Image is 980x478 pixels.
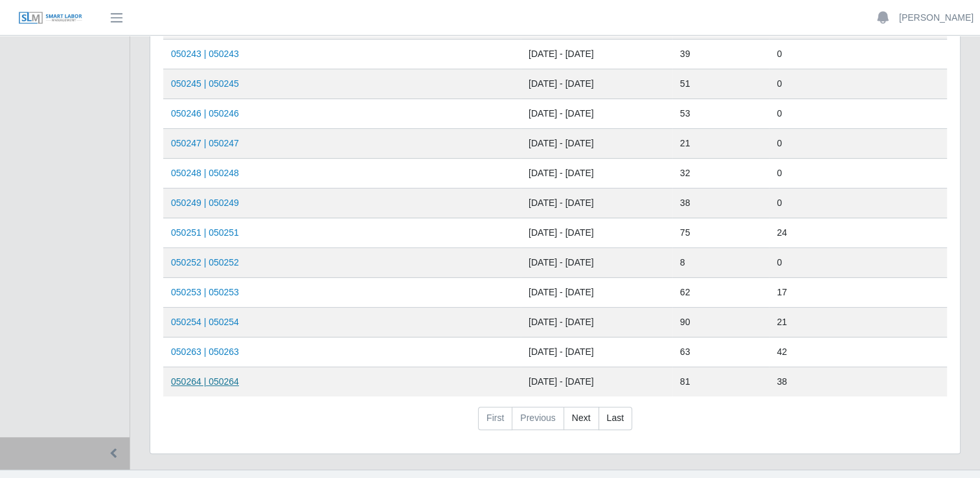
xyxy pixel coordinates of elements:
[564,407,599,430] a: Next
[521,188,672,218] td: [DATE] - [DATE]
[672,99,769,129] td: 53
[672,278,769,308] td: 62
[521,99,672,129] td: [DATE] - [DATE]
[521,69,672,99] td: [DATE] - [DATE]
[899,11,974,25] a: [PERSON_NAME]
[171,376,239,387] a: 050264 | 050264
[171,168,239,178] a: 050248 | 050248
[769,188,947,218] td: 0
[521,337,672,367] td: [DATE] - [DATE]
[769,218,947,248] td: 24
[769,40,947,69] td: 0
[672,308,769,337] td: 90
[521,40,672,69] td: [DATE] - [DATE]
[18,11,83,25] img: SLM Logo
[171,49,239,59] a: 050243 | 050243
[769,129,947,159] td: 0
[171,138,239,148] a: 050247 | 050247
[171,287,239,297] a: 050253 | 050253
[521,248,672,278] td: [DATE] - [DATE]
[171,227,239,238] a: 050251 | 050251
[672,159,769,188] td: 32
[672,188,769,218] td: 38
[769,159,947,188] td: 0
[769,69,947,99] td: 0
[769,337,947,367] td: 42
[769,278,947,308] td: 17
[171,198,239,208] a: 050249 | 050249
[672,40,769,69] td: 39
[769,248,947,278] td: 0
[598,407,632,430] a: Last
[171,257,239,267] a: 050252 | 050252
[769,308,947,337] td: 21
[672,69,769,99] td: 51
[171,78,239,89] a: 050245 | 050245
[672,218,769,248] td: 75
[672,129,769,159] td: 21
[521,218,672,248] td: [DATE] - [DATE]
[171,317,239,327] a: 050254 | 050254
[171,347,239,357] a: 050263 | 050263
[769,367,947,397] td: 38
[521,367,672,397] td: [DATE] - [DATE]
[171,108,239,119] a: 050246 | 050246
[163,407,947,440] nav: pagination
[521,129,672,159] td: [DATE] - [DATE]
[769,99,947,129] td: 0
[672,367,769,397] td: 81
[521,278,672,308] td: [DATE] - [DATE]
[672,248,769,278] td: 8
[521,308,672,337] td: [DATE] - [DATE]
[672,337,769,367] td: 63
[521,159,672,188] td: [DATE] - [DATE]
